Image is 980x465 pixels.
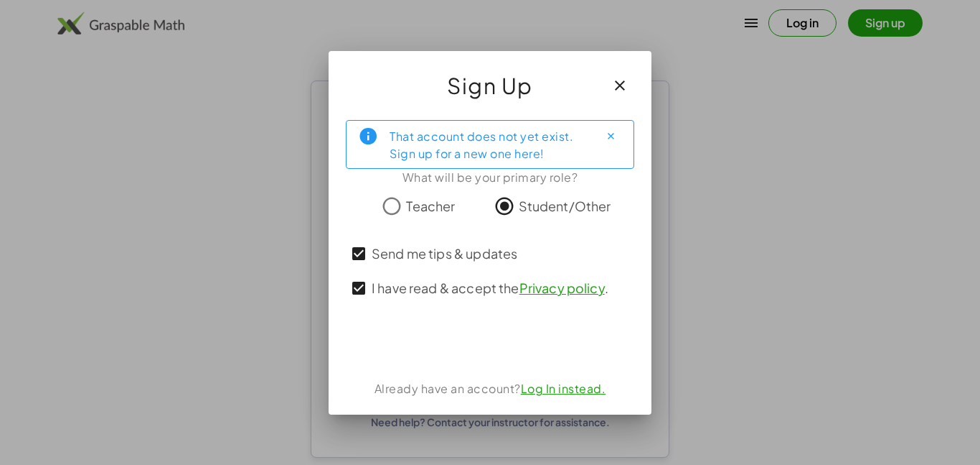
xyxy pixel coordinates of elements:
div: Already have an account? [346,380,634,397]
span: Send me tips & updates [372,244,517,263]
span: Sign Up [447,68,533,103]
div: That account does not yet exist. Sign up for a new one here! [390,126,588,162]
iframe: Sign in with Google Button [411,327,569,359]
a: Log In instead. [521,381,606,396]
span: I have read & accept the . [372,278,608,298]
span: Student/Other [519,196,611,216]
button: Close [599,125,622,148]
div: What will be your primary role? [346,169,634,186]
span: Teacher [406,196,455,216]
a: Privacy policy [519,280,605,296]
